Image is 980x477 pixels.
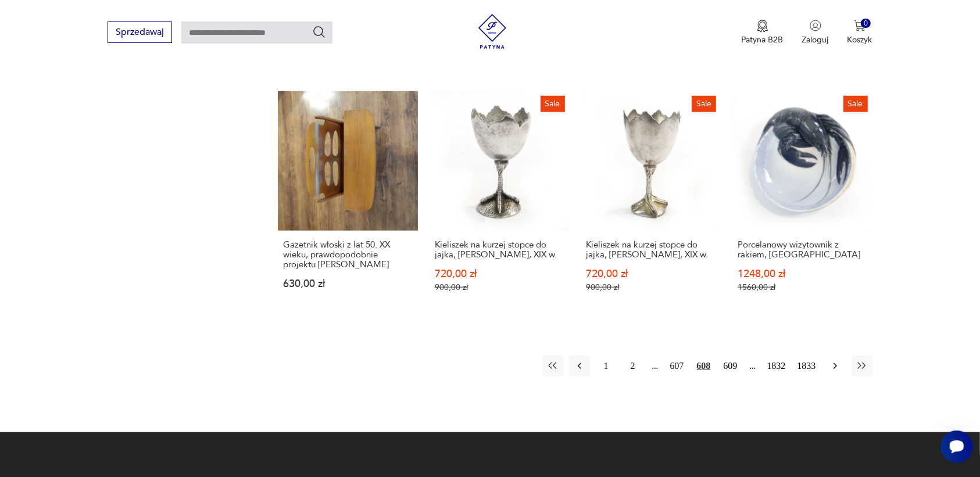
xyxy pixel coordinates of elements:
h3: Gazetnik włoski z lat 50. XX wieku, prawdopodobnie projektu [PERSON_NAME] [283,240,413,270]
p: Patyna B2B [742,34,784,45]
a: SalePorcelanowy wizytownik z rakiem, KopenhagaPorcelanowy wizytownik z rakiem, [GEOGRAPHIC_DATA]1... [732,91,872,315]
button: Sprzedawaj [108,21,172,43]
p: 720,00 zł [435,269,564,279]
a: SaleKieliszek na kurzej stopce do jajka, Schiffers, XIX w.Kieliszek na kurzej stopce do jajka, [P... [581,91,721,315]
button: Szukaj [312,25,326,39]
img: Patyna - sklep z meblami i dekoracjami vintage [475,14,510,49]
a: SaleKieliszek na kurzej stopce do jajka, Schiffers, XIX w.Kieliszek na kurzej stopce do jajka, [P... [430,91,570,315]
button: 1 [596,356,617,376]
iframe: Smartsupp widget button [940,431,973,463]
p: 720,00 zł [586,269,716,279]
p: Koszyk [847,34,872,45]
div: 0 [861,19,871,28]
p: 900,00 zł [435,282,564,292]
img: Ikona medalu [757,20,768,33]
button: 609 [720,356,741,376]
button: 2 [623,356,643,376]
p: 630,00 zł [283,279,413,289]
button: 1833 [795,356,819,376]
p: Zaloguj [802,34,829,45]
h3: Kieliszek na kurzej stopce do jajka, [PERSON_NAME], XIX w. [586,240,716,260]
p: 900,00 zł [586,282,716,292]
a: Sprzedawaj [108,29,172,37]
button: 608 [693,356,714,376]
img: Ikona koszyka [854,20,865,31]
button: Zaloguj [802,20,829,45]
button: 0Koszyk [847,20,872,45]
a: Ikona medaluPatyna B2B [742,20,784,45]
button: 1832 [764,356,789,376]
p: 1248,00 zł [738,269,867,279]
button: Patyna B2B [742,20,784,45]
p: 1560,00 zł [738,282,867,292]
a: Gazetnik włoski z lat 50. XX wieku, prawdopodobnie projektu Cesare LaccaGazetnik włoski z lat 50.... [278,91,418,315]
h3: Porcelanowy wizytownik z rakiem, [GEOGRAPHIC_DATA] [738,240,867,260]
h3: Kieliszek na kurzej stopce do jajka, [PERSON_NAME], XIX w. [435,240,564,260]
img: Ikonka użytkownika [810,20,821,31]
button: 607 [667,356,688,376]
